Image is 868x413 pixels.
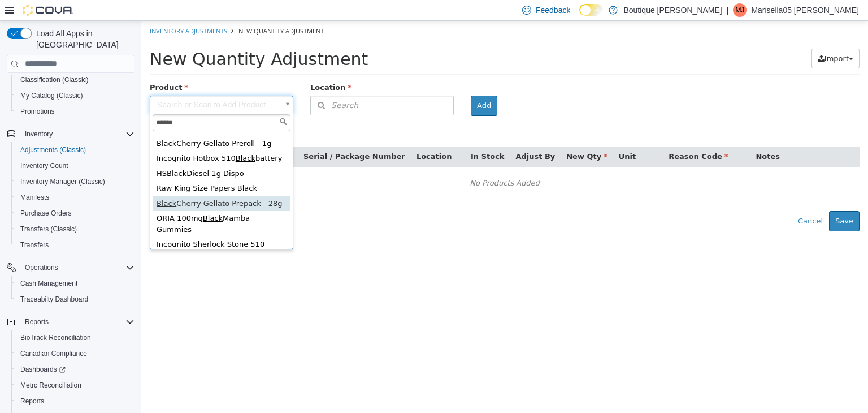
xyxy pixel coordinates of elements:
[11,104,139,119] button: Promotions
[11,115,149,131] div: Cherry Gellato Preroll - 1g
[20,365,66,374] span: Dashboards
[11,175,149,191] div: Cherry Gellato Prepack - 28g
[11,190,139,205] button: Manifests
[579,4,603,16] input: Dark Mode
[11,330,139,346] button: BioTrack Reconciliation
[25,317,49,326] span: Reports
[16,331,96,345] a: BioTrack Reconciliation
[11,362,139,377] a: Dashboards
[20,333,91,342] span: BioTrack Reconciliation
[15,178,35,187] span: Black
[20,315,53,329] button: Reports
[20,295,88,304] span: Traceabilty Dashboard
[16,394,134,408] span: Reports
[20,381,81,390] span: Metrc Reconciliation
[20,225,77,234] span: Transfers (Classic)
[11,216,149,242] div: Incognito Sherlock Stone 510 battery Black
[16,222,134,236] span: Transfers (Classic)
[16,292,93,306] a: Traceabilty Dashboard
[20,127,134,141] span: Inventory
[62,193,81,201] span: Black
[579,16,580,16] span: Dark Mode
[16,363,134,376] span: Dashboards
[16,206,134,220] span: Purchase Orders
[727,3,729,17] p: |
[20,397,44,406] span: Reports
[20,75,89,84] span: Classification (Classic)
[11,130,149,145] div: Incognito Hotbox 510 battery
[32,28,134,50] span: Load All Apps in [GEOGRAPHIC_DATA]
[11,88,139,104] button: My Catalog (Classic)
[16,175,110,188] a: Inventory Manager (Classic)
[11,291,139,307] button: Traceabilty Dashboard
[20,107,55,116] span: Promotions
[25,148,45,157] span: Black
[16,89,88,102] a: My Catalog (Classic)
[16,394,49,408] a: Reports
[20,161,68,170] span: Inventory Count
[20,209,72,218] span: Purchase Orders
[11,160,149,175] div: Raw King Size Papers Black
[11,276,139,291] button: Cash Management
[16,159,134,173] span: Inventory Count
[16,191,134,204] span: Manifests
[11,377,139,393] button: Metrc Reconciliation
[20,279,77,288] span: Cash Management
[20,261,63,274] button: Operations
[20,91,83,100] span: My Catalog (Classic)
[16,292,134,306] span: Traceabilty Dashboard
[15,118,35,127] span: Black
[623,3,722,17] p: Boutique [PERSON_NAME]
[20,193,49,202] span: Manifests
[16,238,134,252] span: Transfers
[16,277,82,290] a: Cash Management
[16,331,134,345] span: BioTrack Reconciliation
[11,221,139,237] button: Transfers (Classic)
[20,315,134,329] span: Reports
[16,206,76,220] a: Purchase Orders
[536,5,570,16] span: Feedback
[23,5,73,16] img: Cova
[20,127,57,141] button: Inventory
[16,378,134,392] span: Metrc Reconciliation
[16,238,53,252] a: Transfers
[20,349,87,358] span: Canadian Compliance
[16,363,70,376] a: Dashboards
[11,142,139,158] button: Adjustments (Classic)
[11,174,139,190] button: Inventory Manager (Classic)
[733,3,747,17] div: Marisella05 Jacquez
[2,126,139,142] button: Inventory
[11,72,139,88] button: Classification (Classic)
[20,145,86,154] span: Adjustments (Classic)
[16,105,59,118] a: Promotions
[16,378,86,392] a: Metrc Reconciliation
[11,393,139,409] button: Reports
[11,237,139,253] button: Transfers
[20,240,49,249] span: Transfers
[16,191,54,204] a: Manifests
[11,158,139,174] button: Inventory Count
[11,205,139,221] button: Purchase Orders
[20,177,105,186] span: Inventory Manager (Classic)
[25,263,58,272] span: Operations
[751,3,859,17] p: Marisella05 [PERSON_NAME]
[25,130,53,139] span: Inventory
[16,277,134,290] span: Cash Management
[16,347,134,360] span: Canadian Compliance
[16,143,90,157] a: Adjustments (Classic)
[11,190,149,216] div: ORIA 100mg Mamba Gummies
[16,89,134,102] span: My Catalog (Classic)
[735,3,744,17] span: MJ
[16,175,134,188] span: Inventory Manager (Classic)
[16,143,134,157] span: Adjustments (Classic)
[16,159,73,173] a: Inventory Count
[94,133,114,141] span: Black
[16,73,93,87] a: Classification (Classic)
[11,145,149,161] div: HS Diesel 1g Dispo
[2,314,139,330] button: Reports
[16,347,92,360] a: Canadian Compliance
[16,73,134,87] span: Classification (Classic)
[2,260,139,276] button: Operations
[20,261,134,274] span: Operations
[16,105,134,118] span: Promotions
